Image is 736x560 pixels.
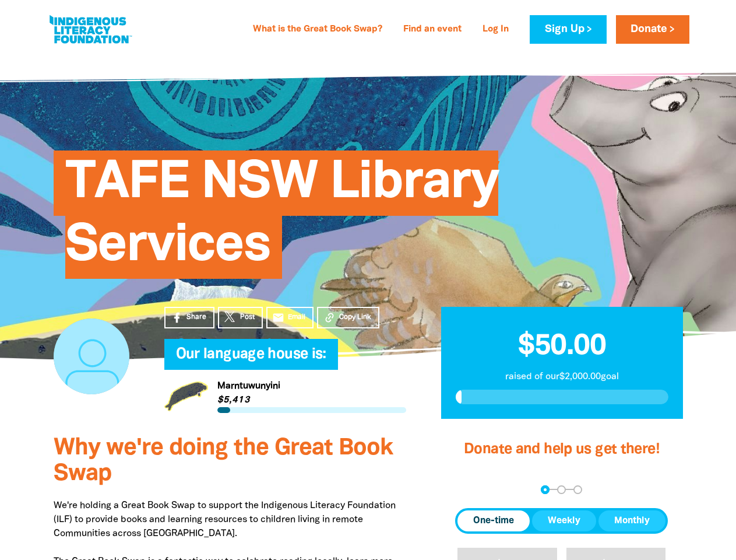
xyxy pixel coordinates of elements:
[65,159,498,279] span: TAFE NSW Library Services
[186,312,206,323] span: Share
[456,370,668,384] p: raised of our $2,000.00 goal
[598,510,665,531] button: Monthly
[164,358,406,365] h6: My Team
[464,443,660,456] span: Donate and help us get there!
[557,485,566,494] button: Navigate to step 2 of 3 to enter your details
[288,312,305,323] span: Email
[532,510,596,531] button: Weekly
[457,510,530,531] button: One-time
[530,15,606,44] a: Sign Up
[573,485,582,494] button: Navigate to step 3 of 3 to enter your payment details
[541,485,550,494] button: Navigate to step 1 of 3 to enter your donation amount
[476,20,516,39] a: Log In
[473,514,514,528] span: One-time
[455,508,668,534] div: Donation frequency
[614,514,650,528] span: Monthly
[317,307,379,328] button: Copy Link
[518,333,606,360] span: $50.00
[616,15,689,44] a: Donate
[246,20,389,39] a: What is the Great Book Swap?
[240,312,255,323] span: Post
[164,307,214,328] a: Share
[396,20,469,39] a: Find an event
[176,348,326,370] span: Our language house is:
[272,311,284,324] i: email
[218,307,263,328] a: Post
[266,307,314,328] a: emailEmail
[548,514,580,528] span: Weekly
[339,312,371,323] span: Copy Link
[54,437,393,485] span: Why we're doing the Great Book Swap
